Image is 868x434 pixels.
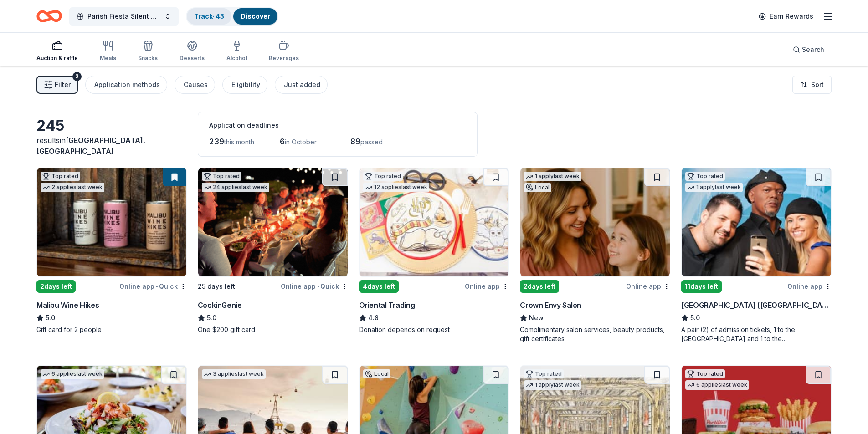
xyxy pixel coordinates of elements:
[209,120,466,131] div: Application deadlines
[275,76,328,94] button: Just added
[180,55,205,62] div: Desserts
[226,55,247,62] div: Alcohol
[350,137,360,146] span: 89
[36,300,99,311] div: Malibu Wine Hikes
[100,36,116,66] button: Meals
[281,281,348,292] div: Online app Quick
[359,300,415,311] div: Oriental Trading
[198,168,348,334] a: Image for CookinGenieTop rated24 applieslast week25 days leftOnline app•QuickCookinGenie5.0One $2...
[317,283,319,290] span: •
[520,168,670,276] img: Image for Crown Envy Salon
[524,369,564,378] div: Top rated
[186,7,278,26] button: Track· 43Discover
[138,36,158,66] button: Snacks
[520,300,581,311] div: Crown Envy Salon
[202,183,269,192] div: 24 applies last week
[175,76,215,94] button: Causes
[359,168,509,334] a: Image for Oriental TradingTop rated12 applieslast week4days leftOnline appOriental Trading4.8Dona...
[520,325,670,343] div: Complimentary salon services, beauty products, gift certificates
[94,79,160,90] div: Application methods
[184,79,208,90] div: Causes
[87,11,160,22] span: Parish Fiesta Silent Auction
[285,138,317,146] span: in October
[269,55,299,62] div: Beverages
[359,280,399,293] div: 4 days left
[222,76,267,94] button: Eligibility
[36,55,78,62] div: Auction & raffle
[280,137,285,146] span: 6
[363,172,403,181] div: Top rated
[269,36,299,66] button: Beverages
[36,280,76,293] div: 2 days left
[524,183,551,192] div: Local
[524,380,581,390] div: 1 apply last week
[241,12,270,20] a: Discover
[231,79,260,90] div: Eligibility
[72,72,82,81] div: 2
[811,79,824,90] span: Sort
[36,135,187,157] div: results
[363,183,429,192] div: 12 applies last week
[681,300,832,311] div: [GEOGRAPHIC_DATA] ([GEOGRAPHIC_DATA])
[180,36,205,66] button: Desserts
[36,168,187,334] a: Image for Malibu Wine HikesTop rated2 applieslast week2days leftOnline app•QuickMalibu Wine Hikes...
[224,138,254,146] span: this month
[100,55,116,62] div: Meals
[681,280,722,293] div: 11 days left
[209,137,224,146] span: 239
[786,41,832,59] button: Search
[55,79,71,90] span: Filter
[41,172,80,181] div: Top rated
[529,312,544,323] span: New
[360,168,509,276] img: Image for Oriental Trading
[359,325,509,334] div: Donation depends on request
[41,183,104,192] div: 2 applies last week
[198,168,348,276] img: Image for CookinGenie
[46,312,55,323] span: 5.0
[681,325,832,343] div: A pair (2) of admission tickets, 1 to the [GEOGRAPHIC_DATA] and 1 to the [GEOGRAPHIC_DATA]
[36,325,187,334] div: Gift card for 2 people
[41,369,104,379] div: 6 applies last week
[690,312,700,323] span: 5.0
[626,281,670,292] div: Online app
[119,281,187,292] div: Online app Quick
[198,325,348,334] div: One $200 gift card
[792,76,832,94] button: Sort
[520,280,559,293] div: 2 days left
[36,5,62,27] a: Home
[156,283,158,290] span: •
[685,380,749,390] div: 6 applies last week
[202,369,266,379] div: 3 applies last week
[198,300,242,311] div: CookinGenie
[368,312,379,323] span: 4.8
[36,136,145,156] span: [GEOGRAPHIC_DATA], [GEOGRAPHIC_DATA]
[36,117,187,135] div: 245
[37,168,186,276] img: Image for Malibu Wine Hikes
[36,76,78,94] button: Filter2
[682,168,831,276] img: Image for Hollywood Wax Museum (Hollywood)
[85,76,167,94] button: Application methods
[685,369,725,378] div: Top rated
[36,36,78,66] button: Auction & raffle
[226,36,247,66] button: Alcohol
[360,138,383,146] span: passed
[787,281,832,292] div: Online app
[198,281,235,292] div: 25 days left
[284,79,320,90] div: Just added
[802,44,824,55] span: Search
[465,281,509,292] div: Online app
[524,172,581,181] div: 1 apply last week
[194,12,224,20] a: Track· 43
[753,8,819,25] a: Earn Rewards
[207,312,216,323] span: 5.0
[685,172,725,181] div: Top rated
[36,136,145,156] span: in
[520,168,670,343] a: Image for Crown Envy Salon1 applylast weekLocal2days leftOnline appCrown Envy SalonNewComplimenta...
[138,55,158,62] div: Snacks
[69,7,179,26] button: Parish Fiesta Silent Auction
[202,172,241,181] div: Top rated
[363,369,390,378] div: Local
[685,183,743,192] div: 1 apply last week
[681,168,832,343] a: Image for Hollywood Wax Museum (Hollywood)Top rated1 applylast week11days leftOnline app[GEOGRAPH...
